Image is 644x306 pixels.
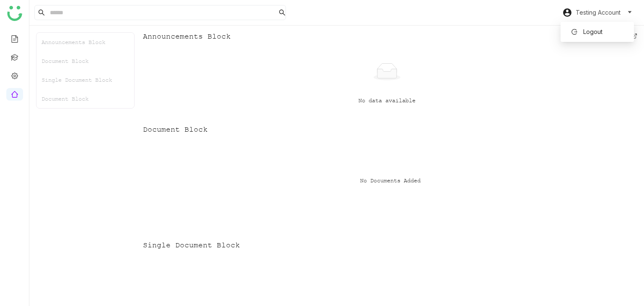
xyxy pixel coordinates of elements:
img: logo [7,6,22,21]
div: No Documents Added [360,177,421,184]
i: account_circle [562,8,572,18]
div: Announcements Block [36,33,134,52]
div: Document Block [143,125,208,134]
button: account_circleTesting Account [561,6,634,19]
div: Single Document Block [143,241,240,249]
div: Single Document Block [36,70,134,89]
span: Testing Account [576,8,621,17]
p: No data available [358,96,415,105]
div: Announcements Block [143,32,231,41]
div: Document Block [36,89,134,108]
div: Document Block [36,52,134,70]
span: Logout [583,28,602,35]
